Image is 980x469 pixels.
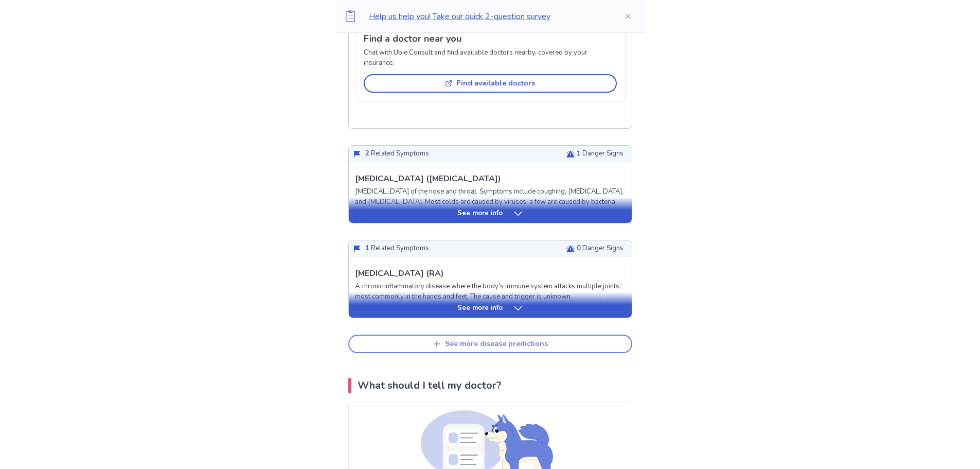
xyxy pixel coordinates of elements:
p: See more info [457,209,503,219]
p: Related Symptoms [365,149,429,159]
p: Danger Signs [577,149,623,159]
span: 0 [577,244,581,253]
p: Find a doctor near you [364,32,617,46]
p: [MEDICAL_DATA] (RA) [355,267,444,280]
button: Find available doctors [364,74,617,93]
p: Help us help you! Take our quick 2-question survey [369,10,608,23]
span: 1 [365,244,369,253]
p: What should I tell my doctor? [358,378,502,393]
p: Chat with Ubie Consult and find available doctors nearby, covered by your insurance. [364,48,617,68]
p: Danger Signs [577,244,623,254]
p: A chronic inflammatory disease where the body's immune system attacks multiple joints, most commo... [355,282,626,302]
p: [MEDICAL_DATA] of the nose and throat. Symptoms include coughing, [MEDICAL_DATA], and [MEDICAL_DA... [355,187,626,207]
span: 2 [365,149,369,158]
a: Find available doctors [364,70,617,93]
p: Related Symptoms [365,244,429,254]
p: See more info [457,303,503,314]
p: [MEDICAL_DATA] ([MEDICAL_DATA]) [355,172,501,185]
p: See less info [458,113,501,123]
span: 1 [577,149,581,158]
div: See more disease predictions [445,340,548,349]
button: See more disease predictions [348,335,632,353]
